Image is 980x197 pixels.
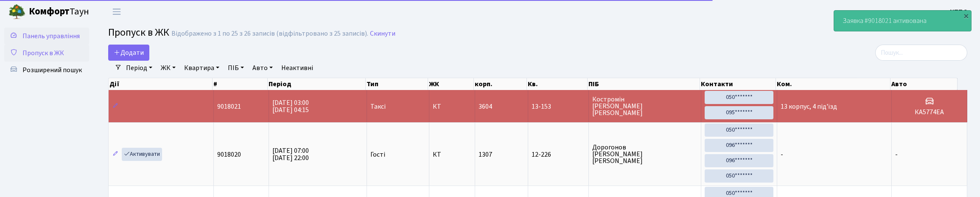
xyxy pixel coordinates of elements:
th: корп. [474,78,527,90]
input: Пошук... [875,45,967,61]
img: logo.png [8,3,25,20]
h5: КА5774ЕА [895,108,963,116]
div: Заявка #9018021 активована [834,11,971,31]
span: 3604 [479,102,492,111]
span: - [895,150,898,159]
a: Панель управління [4,28,89,45]
b: КПП 3. [950,7,970,17]
th: Авто [890,78,958,90]
span: Таксі [370,103,386,110]
span: 1307 [479,150,492,159]
span: 9018021 [217,102,241,111]
span: КТ [433,151,471,158]
b: Комфорт [29,5,70,18]
button: Переключити навігацію [106,5,127,19]
span: [DATE] 07:00 [DATE] 22:00 [272,146,309,163]
span: 13-153 [532,103,585,110]
span: - [781,150,783,159]
a: Період [123,61,156,75]
span: Пропуск в ЖК [22,48,64,58]
span: Гості [370,151,385,158]
span: Костромін [PERSON_NAME] [PERSON_NAME] [592,96,697,116]
a: Розширений пошук [4,62,89,79]
span: 12-226 [532,151,585,158]
a: Пропуск в ЖК [4,45,89,62]
a: КПП 3. [950,7,970,17]
a: ПІБ [224,61,247,75]
a: Неактивні [278,61,316,75]
span: Дорогонов [PERSON_NAME] [PERSON_NAME] [592,144,697,164]
div: × [962,11,970,20]
span: Панель управління [22,31,80,41]
a: Додати [108,45,149,61]
span: Пропуск в ЖК [108,25,169,40]
a: Активувати [122,148,162,161]
span: Таун [29,5,89,19]
th: Контакти [700,78,776,90]
th: Період [268,78,366,90]
th: Кв. [527,78,588,90]
span: 13 корпус, 4 під'їзд [781,102,837,111]
th: ПІБ [588,78,700,90]
div: Відображено з 1 по 25 з 26 записів (відфільтровано з 25 записів). [171,30,368,38]
span: Розширений пошук [22,65,82,75]
th: Тип [366,78,428,90]
span: Додати [114,48,144,57]
th: ЖК [428,78,474,90]
th: # [213,78,267,90]
a: ЖК [157,61,179,75]
a: Квартира [181,61,223,75]
a: Скинути [370,30,395,38]
span: 9018020 [217,150,241,159]
th: Ком. [776,78,890,90]
th: Дії [109,78,213,90]
span: [DATE] 03:00 [DATE] 04:15 [272,98,309,115]
span: КТ [433,103,471,110]
a: Авто [249,61,276,75]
